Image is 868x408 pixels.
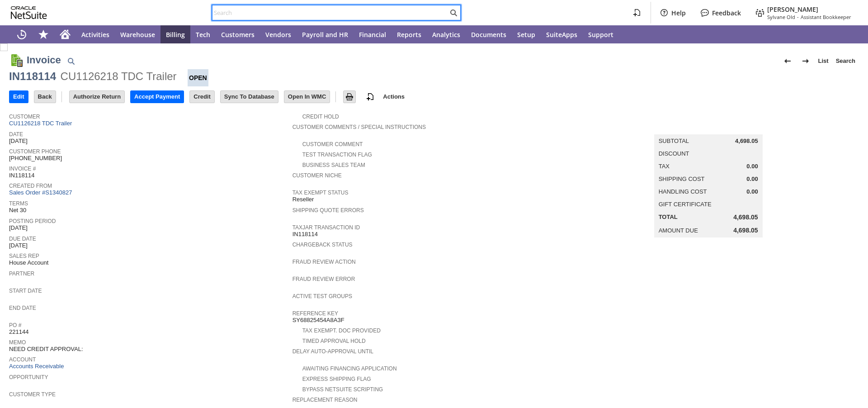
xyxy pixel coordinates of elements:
span: SuiteApps [546,30,577,39]
a: Subtotal [659,138,689,144]
span: Warehouse [120,30,155,39]
a: Bypass NetSuite Scripting [302,386,383,393]
span: Reseller [292,196,314,203]
span: Net 30 [9,207,26,214]
a: Date [9,131,23,138]
a: Start Date [9,288,42,294]
a: CU1126218 TDC Trailer [9,120,74,127]
a: Replacement reason [292,397,358,403]
a: Total [659,213,678,220]
a: Accounts Receivable [9,363,64,370]
label: Feedback [712,9,741,17]
span: Tech [196,30,210,39]
a: Fraud Review Action [292,259,356,265]
a: Customer Comments / Special Instructions [292,124,426,130]
a: Due Date [9,236,36,242]
span: Vendors [265,30,291,39]
img: add-record.svg [365,91,376,102]
a: Tax Exempt Status [292,190,349,196]
a: Search [832,54,859,68]
a: Account [9,356,36,363]
a: Discount [659,150,689,157]
span: IN118114 [9,172,34,179]
span: [DATE] [9,242,28,249]
span: Reports [397,30,421,39]
a: Customer Type [9,391,56,398]
span: 4,698.05 [733,213,758,221]
svg: Recent Records [16,29,27,40]
span: Support [588,30,613,39]
a: Reference Key [292,310,338,317]
a: Vendors [260,25,297,43]
span: Sylvane Old [767,14,795,20]
input: Back [34,91,56,103]
a: Warehouse [115,25,160,43]
a: Documents [466,25,512,43]
a: Credit Hold [302,114,339,120]
a: TaxJar Transaction ID [292,224,360,231]
img: Quick Find [66,56,76,66]
a: Customer Phone [9,148,61,155]
span: 4,698.05 [735,138,758,145]
span: 221144 [9,328,28,336]
a: Timed Approval Hold [302,338,366,344]
a: Handling Cost [659,188,707,195]
a: Invoice # [9,166,36,172]
a: Sales Rep [9,253,39,259]
span: Setup [517,30,535,39]
a: Tax [659,163,670,170]
a: Financial [354,25,392,43]
a: Sales Order #S1340827 [9,189,74,196]
h1: Invoice [27,52,61,67]
span: Activities [81,30,109,39]
a: Active Test Groups [292,293,352,299]
a: Shipping Cost [659,176,705,182]
div: Shortcuts [33,25,54,43]
a: SuiteApps [541,25,583,43]
span: - [797,14,799,20]
a: Created From [9,183,52,189]
a: PO # [9,322,21,328]
a: Customer Comment [302,141,363,147]
span: Payroll and HR [302,30,348,39]
img: Print [344,91,355,102]
a: End Date [9,305,36,311]
svg: Search [448,7,459,18]
img: Previous [782,56,793,66]
a: Tax Exempt. Doc Provided [302,327,381,334]
svg: Shortcuts [38,29,49,40]
a: Partner [9,270,34,277]
a: Shipping Quote Errors [292,207,364,213]
a: Gift Certificate [659,201,712,208]
span: [PHONE_NUMBER] [9,155,62,162]
input: Sync To Database [221,91,278,103]
svg: logo [11,6,47,19]
input: Open In WMC [284,91,330,103]
a: Customer Niche [292,172,342,179]
span: Customers [221,30,255,39]
span: IN118114 [292,231,318,238]
a: Tech [190,25,216,43]
span: NEED CREDIT APPROVAL: [9,346,83,353]
a: Terms [9,200,28,207]
a: Support [583,25,619,43]
a: Analytics [427,25,466,43]
a: Test Transaction Flag [302,152,372,158]
a: Fraud Review Error [292,276,355,282]
a: Reports [392,25,427,43]
span: Assistant Bookkeeper [801,14,851,20]
a: Home [54,25,76,43]
img: Next [800,56,811,66]
a: Actions [379,93,408,100]
span: Financial [359,30,386,39]
label: Help [671,9,686,17]
input: Print [344,91,355,103]
span: [DATE] [9,138,28,145]
a: List [815,54,832,68]
caption: Summary [654,120,763,134]
span: 4,698.05 [733,227,758,234]
div: CU1126218 TDC Trailer [61,69,177,84]
input: Credit [190,91,214,103]
span: House Account [9,259,48,266]
span: [PERSON_NAME] [767,5,818,14]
